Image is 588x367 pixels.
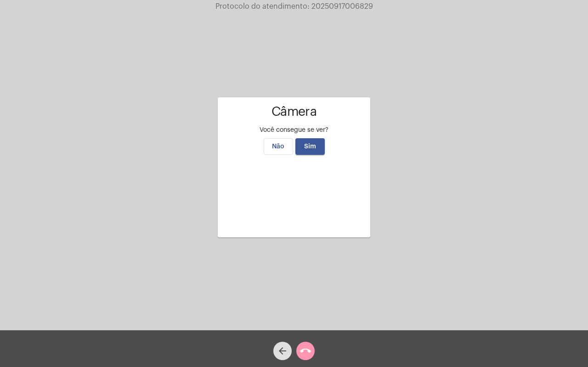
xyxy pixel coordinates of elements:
[260,127,328,133] span: Você consegue se ver?
[272,143,284,150] span: Não
[264,138,293,155] button: Não
[225,105,363,119] h1: Câmera
[215,3,373,10] span: Protocolo do atendimento: 20250917006829
[295,138,325,155] button: Sim
[277,345,288,356] mat-icon: arrow_back
[300,345,311,356] mat-icon: call_end
[304,143,316,150] span: Sim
